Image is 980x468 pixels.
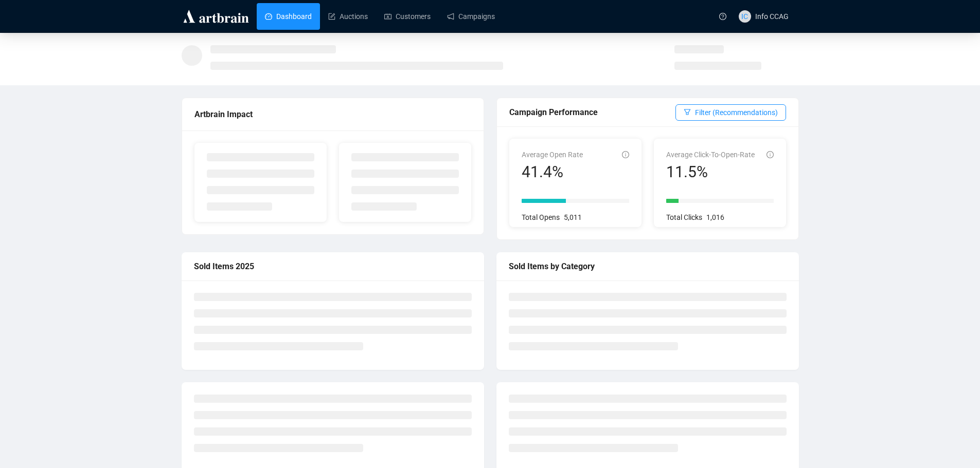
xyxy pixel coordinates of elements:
span: Info CCAG [755,12,789,21]
span: 1,016 [706,213,724,221]
span: filter [684,108,691,116]
span: question-circle [719,13,726,20]
a: Dashboard [265,3,312,30]
a: Auctions [328,3,368,30]
div: 41.4% [522,162,583,182]
img: logo [182,8,251,25]
div: 11.5% [666,162,755,182]
span: 5,011 [564,213,582,221]
div: Campaign Performance [509,106,675,119]
span: Total Opens [522,213,560,221]
a: Customers [384,3,431,30]
span: Average Open Rate [522,151,583,159]
span: IC [741,11,748,22]
div: Artbrain Impact [194,108,471,121]
span: Average Click-To-Open-Rate [666,151,755,159]
button: Filter (Recommendations) [675,104,786,121]
span: Total Clicks [666,213,702,221]
a: Campaigns [447,3,495,30]
div: Sold Items by Category [509,260,787,273]
span: info-circle [622,151,629,158]
span: Filter (Recommendations) [695,107,778,118]
div: Sold Items 2025 [194,260,472,273]
span: info-circle [767,151,774,158]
